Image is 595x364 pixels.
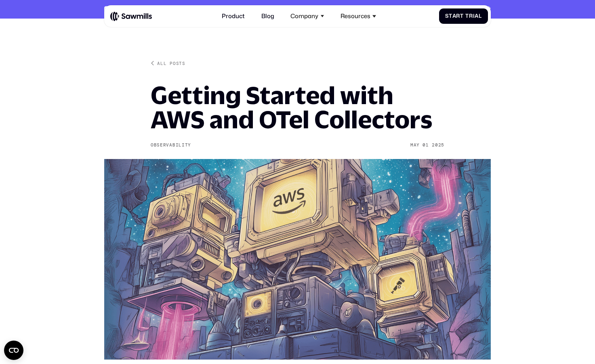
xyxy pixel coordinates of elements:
span: t [449,13,452,19]
span: t [460,13,464,19]
a: StartTrial [439,8,488,24]
div: All posts [157,60,185,66]
div: Company [286,8,328,24]
span: S [445,13,449,19]
a: Product [217,8,249,24]
a: Blog [257,8,279,24]
span: a [475,13,479,19]
div: 2025 [432,142,444,148]
span: i [473,13,475,19]
span: a [452,13,456,19]
a: All posts [151,60,185,66]
div: Resources [341,13,370,20]
img: Getting Started with AWS and OTel Collectors [104,159,491,360]
div: 01 [423,142,429,148]
div: May [410,142,420,148]
div: Resources [336,8,381,24]
span: T [465,13,469,19]
h1: Getting Started with AWS and OTel Collectors [151,83,444,131]
div: Company [290,13,318,20]
div: Observability [151,142,191,148]
span: r [469,13,473,19]
button: Open CMP widget [4,341,23,360]
span: l [479,13,482,19]
span: r [456,13,460,19]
